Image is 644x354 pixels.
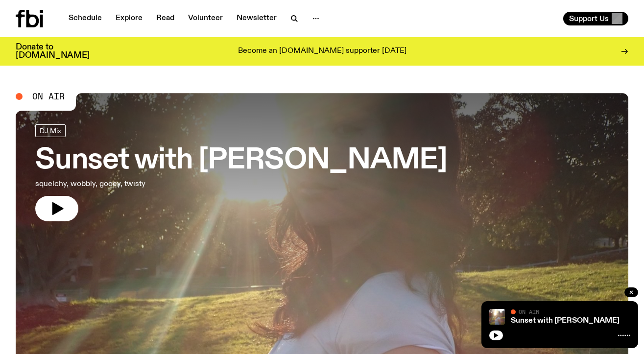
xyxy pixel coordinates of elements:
a: DJ Mix [35,124,66,137]
span: Support Us [569,14,609,23]
h3: Sunset with [PERSON_NAME] [35,147,447,174]
a: Newsletter [231,12,283,25]
a: Explore [110,12,148,25]
span: DJ Mix [40,127,61,134]
h3: Donate to [DOMAIN_NAME] [16,43,90,60]
span: On Air [519,308,539,315]
a: Schedule [63,12,108,25]
a: Volunteer [182,12,229,25]
p: Become an [DOMAIN_NAME] supporter [DATE] [238,47,406,56]
p: squelchy, wobbly, gooey, twisty [35,178,286,190]
a: Sunset with [PERSON_NAME]squelchy, wobbly, gooey, twisty [35,124,447,221]
a: Read [150,12,180,25]
span: On Air [32,92,65,101]
a: Sunset with [PERSON_NAME] [511,317,620,325]
button: Support Us [563,12,628,25]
